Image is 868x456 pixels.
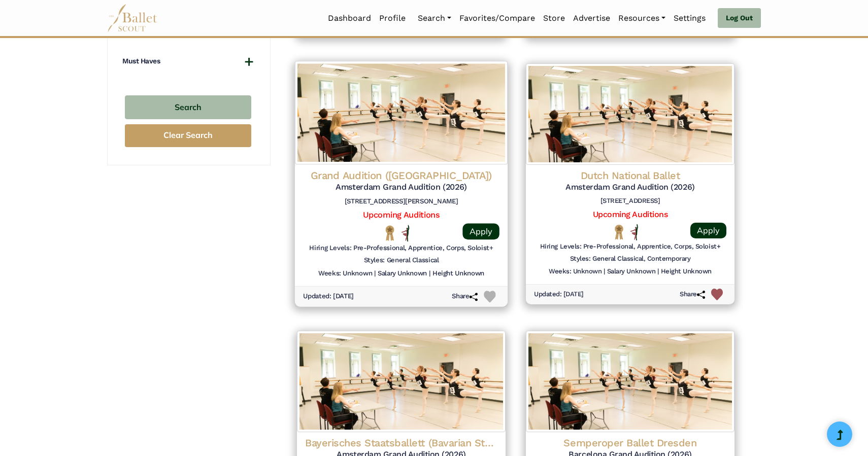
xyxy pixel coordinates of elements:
[614,8,670,29] a: Resources
[429,269,430,278] h6: |
[534,436,726,449] h4: Semperoper Ballet Dresden
[462,223,499,239] a: Apply
[670,8,710,29] a: Settings
[297,331,506,432] img: Logo
[690,223,726,238] a: Apply
[378,269,427,278] h6: Salary Unknown
[455,8,539,29] a: Favorites/Compare
[711,289,723,300] img: Heart
[125,124,251,147] button: Clear Search
[607,267,655,276] h6: Salary Unknown
[539,8,569,29] a: Store
[363,210,439,220] a: Upcoming Auditions
[324,8,375,29] a: Dashboard
[661,267,712,276] h6: Height Unknown
[630,224,638,240] img: All
[318,269,372,278] h6: Weeks: Unknown
[295,61,508,164] img: Logo
[484,291,495,302] img: Heart
[657,267,659,276] h6: |
[414,8,455,29] a: Search
[303,168,499,182] h4: Grand Audition ([GEOGRAPHIC_DATA])
[402,225,409,241] img: All
[305,436,497,449] h4: Bayerisches Staatsballett (Bavarian State Ballet)
[432,269,484,278] h6: Height Unknown
[375,8,410,29] a: Profile
[526,331,735,432] img: Logo
[364,256,439,265] h6: Styles: General Classical
[613,224,625,240] img: National
[534,197,726,205] h6: [STREET_ADDRESS]
[526,63,735,165] img: Logo
[540,242,720,251] h6: Hiring Levels: Pre-Professional, Apprentice, Corps, Soloist+
[309,243,493,252] h6: Hiring Levels: Pre-Professional, Apprentice, Corps, Soloist+
[122,56,254,66] button: Must Haves
[534,290,584,299] h6: Updated: [DATE]
[374,269,376,278] h6: |
[125,95,251,119] button: Search
[593,209,667,219] a: Upcoming Auditions
[303,182,499,193] h5: Amsterdam Grand Audition (2026)
[569,8,614,29] a: Advertise
[604,267,605,276] h6: |
[680,290,705,299] h6: Share
[549,267,602,276] h6: Weeks: Unknown
[718,8,761,28] a: Log Out
[303,197,499,205] h6: [STREET_ADDRESS][PERSON_NAME]
[383,225,396,241] img: National
[303,292,354,301] h6: Updated: [DATE]
[534,182,726,193] h5: Amsterdam Grand Audition (2026)
[452,292,478,301] h6: Share
[570,255,690,263] h6: Styles: General Classical, Contemporary
[534,169,726,182] h4: Dutch National Ballet
[122,56,160,66] h4: Must Haves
